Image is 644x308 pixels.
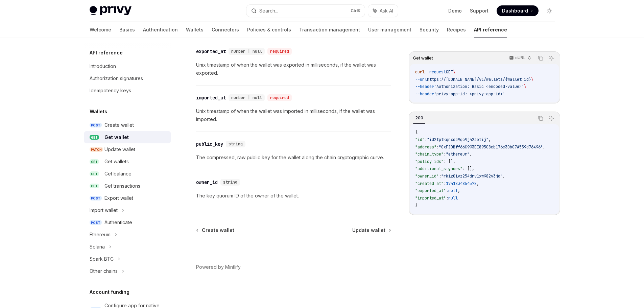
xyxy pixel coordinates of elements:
span: 'privy-app-id: <privy-app-id>' [434,91,505,97]
span: 1741834854578 [446,181,477,186]
a: Policies & controls [247,22,291,38]
div: required [267,94,292,101]
div: imported_at [196,94,226,101]
span: : [], [444,159,455,164]
a: Powered by Mintlify [196,264,241,270]
p: Unix timestamp of when the wallet was imported in milliseconds, if the wallet was imported. [196,107,391,123]
span: "exported_at" [415,188,446,193]
div: Solana [90,243,105,251]
span: "ethereum" [446,151,470,157]
span: --header [415,91,434,97]
span: "imported_at" [415,195,446,201]
a: POSTCreate wallet [84,119,171,131]
button: Copy the contents from the code block [536,114,545,123]
button: Copy the contents from the code block [536,54,545,63]
div: public_key [196,141,223,147]
div: Authorization signatures [90,74,143,82]
span: string [223,180,237,185]
span: "additional_signers" [415,166,462,171]
span: "id" [415,137,425,142]
a: Dashboard [497,5,539,16]
span: , [477,181,479,186]
span: "0xF1DBff66C993EE895C8cb176c30b07A559d76496" [439,144,543,150]
a: Support [470,7,488,14]
span: "id2tptkqrxd39qo9j423etij" [427,137,488,142]
span: , [470,151,472,157]
span: 'Authorization: Basic <encoded-value>' [434,84,524,89]
span: Update wallet [352,227,385,234]
div: Update wallet [104,145,135,153]
p: Unix timestamp of when the wallet was exported in milliseconds, if the wallet was exported. [196,61,391,77]
h5: API reference [90,49,123,57]
a: API reference [474,22,507,38]
p: The compressed, raw public key for the wallet along the chain cryptographic curve. [196,153,391,162]
div: Import wallet [90,206,118,214]
div: owner_id [196,179,218,186]
span: : [439,173,441,179]
span: : [444,181,446,186]
span: : [], [462,166,474,171]
span: "chain_type" [415,151,444,157]
span: https://[DOMAIN_NAME]/v1/wallets/{wallet_id} [427,77,531,82]
span: POST [90,220,102,225]
span: \ [531,77,533,82]
a: Recipes [447,22,466,38]
span: PATCH [90,147,103,152]
span: { [415,129,418,135]
span: : [446,195,448,201]
span: Create wallet [202,227,234,234]
img: light logo [90,6,132,16]
a: Transaction management [299,22,360,38]
span: POST [90,196,102,201]
span: : [446,188,448,193]
a: PATCHUpdate wallet [84,143,171,156]
a: Authentication [143,22,178,38]
div: Other chains [90,267,118,275]
p: The key quorum ID of the owner of the wallet. [196,192,391,200]
div: Export wallet [104,194,133,202]
div: Get balance [104,170,132,178]
span: string [229,141,243,147]
a: Authorization signatures [84,72,171,85]
span: Ctrl K [351,8,361,14]
div: Idempotency keys [90,87,131,95]
span: "address" [415,144,436,150]
span: : [436,144,439,150]
a: Basics [119,22,135,38]
div: Introduction [90,62,116,70]
span: null [448,195,458,201]
span: "policy_ids" [415,159,444,164]
span: "rkiz0ivz254drv1xw982v3jq" [441,173,503,179]
a: Idempotency keys [84,85,171,97]
a: GETGet balance [84,168,171,180]
span: GET [90,159,99,164]
span: --header [415,84,434,89]
a: Wallets [186,22,204,38]
span: curl [415,69,425,75]
div: Spark BTC [90,255,114,263]
div: Get wallet [104,133,129,141]
a: POSTExport wallet [84,192,171,204]
span: , [543,144,545,150]
span: Ask AI [380,7,393,14]
span: } [415,203,418,208]
span: \ [524,84,526,89]
div: 200 [413,114,425,122]
span: GET [446,69,453,75]
span: Dashboard [502,7,528,14]
span: POST [90,123,102,128]
span: "owner_id" [415,173,439,179]
a: Update wallet [352,227,390,234]
span: GET [90,184,99,189]
span: , [458,188,460,193]
span: --request [425,69,446,75]
span: \ [453,69,455,75]
h5: Account funding [90,288,129,296]
span: GET [90,135,99,140]
div: exported_at [196,48,226,55]
button: Toggle dark mode [544,5,555,16]
div: Search... [259,7,278,15]
span: : [425,137,427,142]
button: Search...CtrlK [246,5,365,17]
h5: Wallets [90,108,107,116]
